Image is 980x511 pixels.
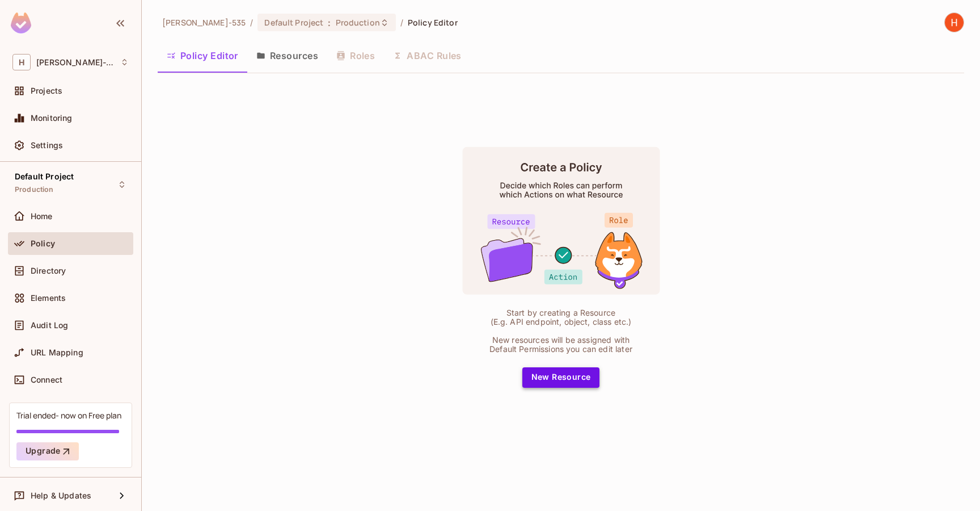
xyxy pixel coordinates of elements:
div: Trial ended- now on Free plan [16,410,121,421]
span: : [327,18,331,27]
span: Projects [31,86,62,95]
img: Himanshu Sharma [945,13,964,32]
button: Resources [247,41,327,70]
span: Help & Updates [31,491,91,500]
span: H [12,54,31,70]
span: Default Project [15,172,74,181]
li: / [250,17,253,28]
span: Directory [31,266,66,275]
button: Policy Editor [158,41,247,70]
span: Connect [31,375,62,384]
span: Elements [31,294,66,303]
span: Production [336,17,380,28]
span: Production [15,185,54,194]
span: the active workspace [162,17,246,28]
span: Policy Editor [408,17,458,28]
button: New Resource [522,367,600,388]
span: Audit Log [31,321,68,330]
span: Default Project [264,17,323,28]
span: Workspace: Himanshu-535 [36,58,115,67]
span: Home [31,212,53,221]
div: Start by creating a Resource (E.g. API endpoint, object, class etc.) [484,308,637,326]
span: Settings [31,141,63,150]
img: SReyMgAAAABJRU5ErkJggg== [11,12,31,33]
button: Upgrade [16,442,79,460]
span: Policy [31,239,55,248]
div: New resources will be assigned with Default Permissions you can edit later [484,336,637,354]
span: URL Mapping [31,348,83,357]
li: / [400,17,403,28]
span: Monitoring [31,114,73,123]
